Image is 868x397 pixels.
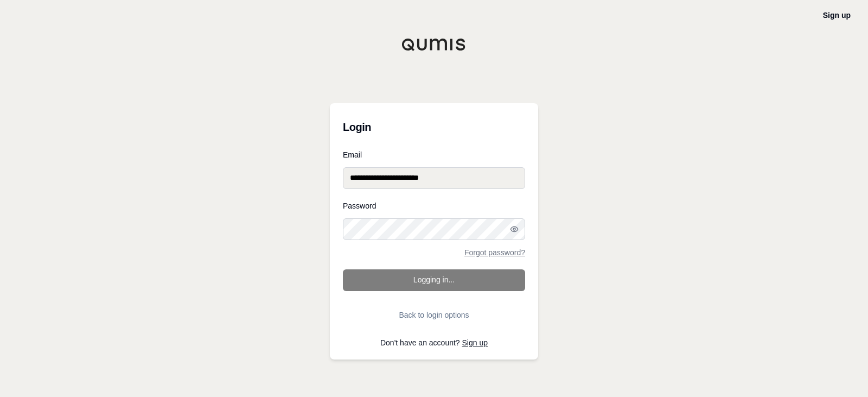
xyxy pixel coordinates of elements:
[823,11,851,20] a: Sign up
[464,249,525,256] a: Forgot password?
[343,151,525,159] label: Email
[462,338,488,347] a: Sign up
[401,38,467,51] img: Qumis
[343,116,525,138] h3: Login
[343,304,525,326] button: Back to login options
[343,339,525,346] p: Don't have an account?
[343,202,525,210] label: Password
